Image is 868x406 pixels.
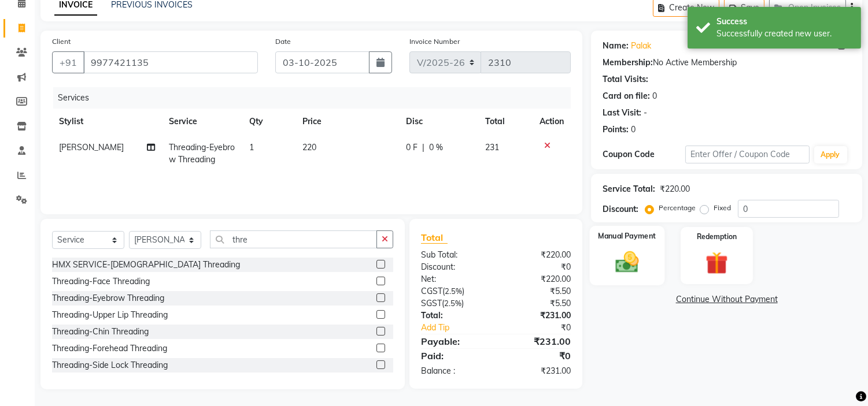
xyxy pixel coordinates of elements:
[631,40,651,52] a: Palak
[399,109,478,135] th: Disc
[412,334,496,348] div: Payable:
[496,261,580,273] div: ₹0
[412,365,496,377] div: Balance :
[210,230,377,248] input: Search or Scan
[429,141,443,154] span: 0 %
[716,16,852,28] div: Success
[714,203,731,213] label: Fixed
[52,309,168,321] div: Threading-Upper Lip Threading
[445,286,462,296] span: 2.5%
[652,90,657,102] div: 0
[422,141,424,154] span: |
[242,109,296,135] th: Qty
[421,286,442,296] span: CGST
[59,142,124,152] span: [PERSON_NAME]
[296,109,399,135] th: Price
[486,142,500,152] span: 231
[593,293,860,306] a: Continue Without Payment
[603,57,851,69] div: No Active Membership
[603,148,685,161] div: Coupon Code
[421,298,442,308] span: SGST
[302,142,316,152] span: 220
[496,273,580,285] div: ₹220.00
[496,365,580,377] div: ₹231.00
[603,90,650,102] div: Card on file:
[496,310,580,322] div: ₹231.00
[412,310,496,322] div: Total:
[814,146,847,163] button: Apply
[496,297,580,310] div: ₹5.50
[510,322,580,334] div: ₹0
[412,322,510,334] a: Add Tip
[496,285,580,297] div: ₹5.50
[496,349,580,363] div: ₹0
[603,73,648,85] div: Total Visits:
[275,36,291,47] label: Date
[52,292,164,304] div: Threading-Eyebrow Threading
[659,203,696,213] label: Percentage
[52,259,240,271] div: HMX SERVICE-[DEMOGRAPHIC_DATA] Threading
[603,107,641,119] div: Last Visit:
[412,249,496,261] div: Sub Total:
[412,261,496,273] div: Discount:
[608,249,647,276] img: _cash.svg
[697,232,737,242] label: Redemption
[52,109,162,135] th: Stylist
[421,232,448,244] span: Total
[162,109,243,135] th: Service
[52,51,84,73] button: +91
[716,28,852,40] div: Successfully created new user.
[52,359,168,371] div: Threading-Side Lock Threading
[52,342,167,355] div: Threading-Forehead Threading
[603,124,629,136] div: Points:
[52,36,71,47] label: Client
[412,349,496,363] div: Paid:
[603,57,653,69] div: Membership:
[412,285,496,297] div: ( )
[644,107,647,119] div: -
[699,249,735,277] img: _gift.svg
[599,230,656,241] label: Manual Payment
[603,203,638,215] div: Discount:
[169,142,235,165] span: Threading-Eyebrow Threading
[83,51,258,73] input: Search by Name/Mobile/Email/Code
[412,297,496,310] div: ( )
[52,326,149,338] div: Threading-Chin Threading
[496,249,580,261] div: ₹220.00
[52,275,150,288] div: Threading-Face Threading
[249,142,254,152] span: 1
[685,146,809,163] input: Enter Offer / Coupon Code
[603,183,655,195] div: Service Total:
[479,109,533,135] th: Total
[496,334,580,348] div: ₹231.00
[409,36,460,47] label: Invoice Number
[53,87,579,109] div: Services
[444,299,461,308] span: 2.5%
[412,273,496,285] div: Net:
[603,40,629,52] div: Name:
[631,124,636,136] div: 0
[660,183,690,195] div: ₹220.00
[406,141,418,154] span: 0 F
[533,109,571,135] th: Action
